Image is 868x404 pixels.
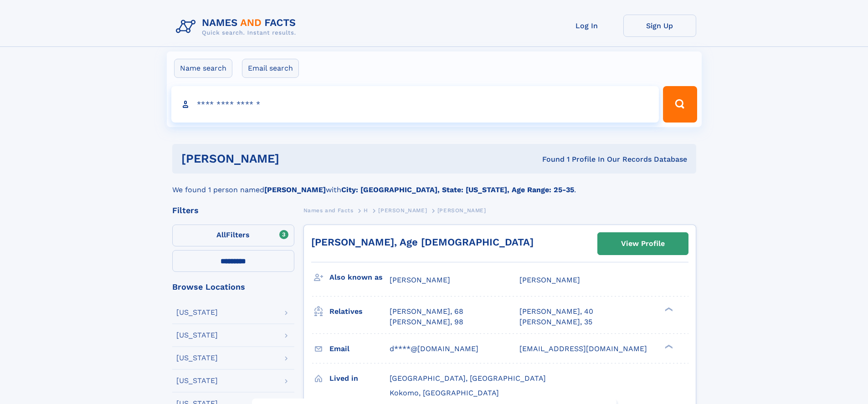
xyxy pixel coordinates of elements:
[172,225,294,246] label: Filters
[550,15,623,37] a: Log In
[390,307,463,317] a: [PERSON_NAME], 68
[329,270,390,285] h3: Also known as
[663,86,697,123] button: Search Button
[176,354,218,362] div: [US_STATE]
[519,317,592,327] a: [PERSON_NAME], 35
[341,185,574,194] b: City: [GEOGRAPHIC_DATA], State: [US_STATE], Age Range: 25-35
[364,207,368,214] span: H
[171,86,659,123] input: search input
[519,276,580,284] span: [PERSON_NAME]
[174,59,232,78] label: Name search
[242,59,299,78] label: Email search
[390,317,463,327] a: [PERSON_NAME], 98
[663,343,673,349] div: ❯
[411,154,687,164] div: Found 1 Profile In Our Records Database
[598,233,688,255] a: View Profile
[176,377,218,384] div: [US_STATE]
[181,153,411,164] h1: [PERSON_NAME]
[378,207,427,214] span: [PERSON_NAME]
[329,341,390,357] h3: Email
[264,185,326,194] b: [PERSON_NAME]
[390,389,499,397] span: Kokomo, [GEOGRAPHIC_DATA]
[437,207,486,214] span: [PERSON_NAME]
[176,309,218,316] div: [US_STATE]
[329,371,390,386] h3: Lived in
[329,304,390,319] h3: Relatives
[216,230,226,239] span: All
[621,233,665,254] div: View Profile
[176,332,218,339] div: [US_STATE]
[519,344,647,353] span: [EMAIL_ADDRESS][DOMAIN_NAME]
[623,15,696,37] a: Sign Up
[519,307,593,317] a: [PERSON_NAME], 40
[364,205,368,216] a: H
[172,15,303,39] img: Logo Names and Facts
[390,276,450,284] span: [PERSON_NAME]
[663,307,673,312] div: ❯
[390,374,546,383] span: [GEOGRAPHIC_DATA], [GEOGRAPHIC_DATA]
[172,206,294,215] div: Filters
[311,236,534,248] a: [PERSON_NAME], Age [DEMOGRAPHIC_DATA]
[172,174,696,195] div: We found 1 person named with .
[172,283,294,291] div: Browse Locations
[378,205,427,216] a: [PERSON_NAME]
[303,205,354,216] a: Names and Facts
